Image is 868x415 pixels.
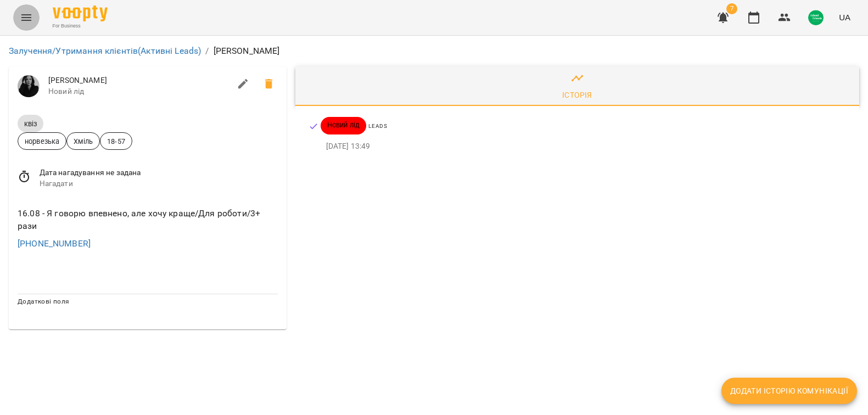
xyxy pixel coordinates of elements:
[368,123,388,129] span: Leads
[48,75,230,86] span: [PERSON_NAME]
[40,167,278,178] span: Дата нагадування не задана
[839,12,850,23] span: UA
[808,10,824,25] img: 46aec18d8fb3c8be1fcfeaea736b1765.png
[53,5,108,21] img: Voopty Logo
[321,120,366,130] span: Новий лід
[205,44,209,58] li: /
[326,141,842,152] p: [DATE] 13:49
[40,178,278,189] span: Нагадати
[18,75,40,97] img: Вікторія Хміль
[67,136,99,147] span: Хміль
[18,298,69,305] span: Додаткові поля
[835,7,855,27] button: UA
[13,4,40,31] button: Menu
[726,3,737,14] span: 7
[18,238,91,249] a: [PHONE_NUMBER]
[9,46,201,56] a: Залучення/Утримання клієнтів(Активні Leads)
[100,136,132,147] span: 18-57
[18,136,66,147] span: норвезька
[48,86,230,97] span: Новий лід
[15,205,280,235] div: 16.08 - Я говорю впевнено, але хочу краще/Для роботи/3+ рази
[562,88,592,102] div: Історія
[53,23,108,30] span: For Business
[18,119,43,128] span: квіз
[9,44,859,58] nav: breadcrumb
[214,44,280,58] p: [PERSON_NAME]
